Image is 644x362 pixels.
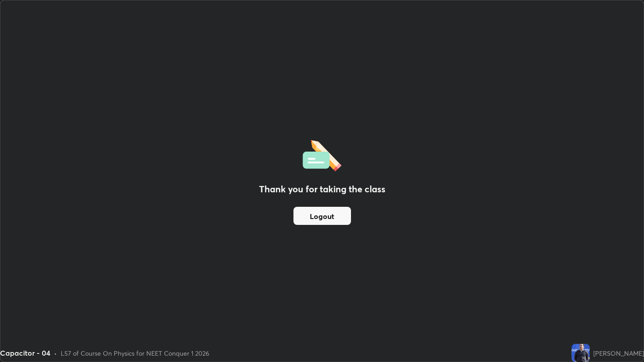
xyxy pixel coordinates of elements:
[61,348,209,358] div: L57 of Course On Physics for NEET Conquer 1 2026
[303,137,341,171] img: offlineFeedback.1438e8b3.svg
[593,348,644,358] div: [PERSON_NAME]
[54,348,57,358] div: •
[259,182,385,196] h2: Thank you for taking the class
[572,344,590,362] img: 0fac2fe1a61b44c9b83749fbfb6ae1ce.jpg
[293,207,351,225] button: Logout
